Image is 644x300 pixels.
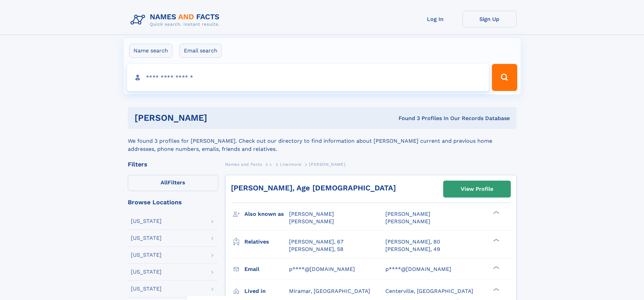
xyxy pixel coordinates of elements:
h3: Also known as [244,208,289,220]
div: [US_STATE] [131,286,162,292]
h3: Relatives [244,236,289,248]
div: Found 3 Profiles In Our Records Database [303,115,510,122]
div: Browse Locations [128,199,218,205]
label: Name search [129,44,172,58]
span: [PERSON_NAME] [385,211,430,217]
a: Livermore [280,160,301,168]
input: search input [127,64,489,91]
div: ❯ [492,265,500,270]
label: Email search [180,44,222,58]
div: We found 3 profiles for [PERSON_NAME]. Check out our directory to find information about [PERSON_... [128,129,517,153]
a: [PERSON_NAME], Age [DEMOGRAPHIC_DATA] [231,184,396,192]
span: Livermore [280,162,301,167]
a: L [270,160,272,168]
div: ❯ [492,238,500,242]
span: Centerville, [GEOGRAPHIC_DATA] [385,288,473,294]
a: View Profile [444,181,510,197]
label: Filters [128,175,218,191]
span: Miramar, [GEOGRAPHIC_DATA] [289,288,370,294]
a: [PERSON_NAME], 80 [385,238,440,246]
a: [PERSON_NAME], 49 [385,246,440,253]
span: [PERSON_NAME] [309,162,345,167]
div: ❯ [492,287,500,292]
a: Names and Facts [225,160,262,168]
h3: Lived in [244,285,289,297]
h3: Email [244,263,289,275]
div: [US_STATE] [131,218,162,224]
a: [PERSON_NAME], 67 [289,238,343,246]
a: [PERSON_NAME], 58 [289,246,343,253]
span: [PERSON_NAME] [385,218,430,225]
div: View Profile [461,181,493,197]
div: [US_STATE] [131,252,162,258]
a: Log In [408,11,462,27]
span: All [161,179,168,186]
div: Filters [128,161,218,167]
div: [US_STATE] [131,235,162,241]
span: [PERSON_NAME] [289,211,334,217]
span: [PERSON_NAME] [289,218,334,225]
img: Logo Names and Facts [128,11,225,29]
div: ❯ [492,210,500,215]
a: Sign Up [462,11,517,27]
h1: [PERSON_NAME] [135,114,303,122]
button: Search Button [492,64,517,91]
span: L [270,162,272,167]
div: [US_STATE] [131,269,162,275]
